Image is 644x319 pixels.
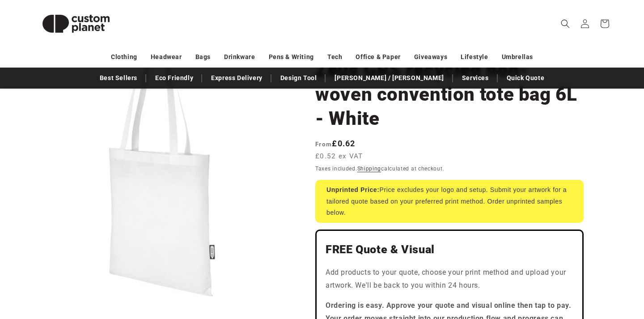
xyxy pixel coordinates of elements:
p: Add products to your quote, choose your print method and upload your artwork. We'll be back to yo... [326,266,573,292]
a: Pens & Writing [269,49,314,65]
a: Office & Paper [356,49,400,65]
a: Best Sellers [95,70,142,86]
h2: FREE Quote & Visual [326,242,573,257]
strong: £0.62 [315,139,356,148]
a: Drinkware [224,49,255,65]
a: Quick Quote [502,70,549,86]
media-gallery: Gallery Viewer [31,37,293,299]
a: Tech [327,49,342,65]
a: Clothing [111,49,137,65]
span: From [315,140,332,148]
a: Services [458,70,493,86]
a: Headwear [151,49,182,65]
iframe: Chat Widget [491,222,644,319]
div: Price excludes your logo and setup. Submit your artwork for a tailored quote based on your prefer... [315,180,584,223]
a: Shipping [357,166,381,172]
img: Custom Planet [31,4,121,44]
div: Taxes included. calculated at checkout. [315,164,584,173]
a: Giveaways [414,49,447,65]
a: Design Tool [276,70,322,86]
span: £0.52 ex VAT [315,151,363,162]
summary: Search [555,14,575,34]
a: Lifestyle [461,49,488,65]
a: [PERSON_NAME] / [PERSON_NAME] [330,70,448,86]
a: Umbrellas [502,49,533,65]
a: Eco Friendly [151,70,198,86]
a: Express Delivery [207,70,267,86]
a: Bags [195,49,211,65]
h1: Zeus GRS recycled non-woven convention tote bag 6L - White [315,58,584,131]
strong: Unprinted Price: [326,186,380,193]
